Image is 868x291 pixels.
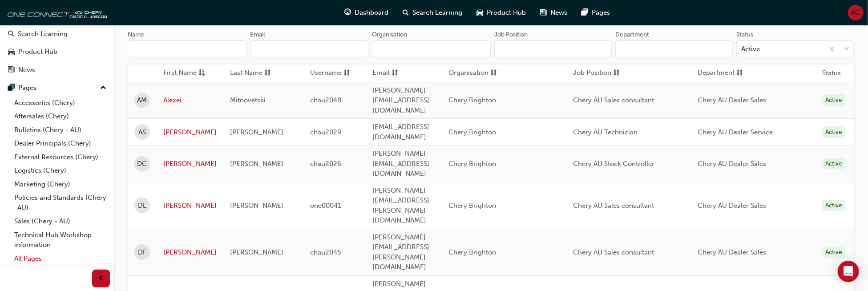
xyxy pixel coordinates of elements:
span: [EMAIL_ADDRESS][DOMAIN_NAME] [372,123,429,141]
span: Pages [592,8,610,18]
span: Job Position [573,68,611,79]
span: prev-icon [98,273,105,284]
button: Pages [4,80,110,96]
button: Emailsorting-icon [372,68,421,79]
span: guage-icon [345,7,351,18]
a: [PERSON_NAME] [163,247,217,258]
div: Department [615,30,649,39]
span: chau2029 [310,128,341,136]
span: [PERSON_NAME][EMAIL_ADDRESS][PERSON_NAME][DOMAIN_NAME] [372,186,429,225]
span: Email [372,68,390,79]
span: Chery Brighton [448,128,496,136]
span: [PERSON_NAME][EMAIL_ADDRESS][DOMAIN_NAME] [372,150,429,178]
div: Name [128,30,144,39]
span: DC [137,159,147,169]
span: up-icon [100,82,106,94]
span: Chery AU Dealer Service [698,128,773,136]
a: news-iconNews [533,4,575,22]
button: Organisationsorting-icon [448,68,497,79]
span: Chery AU Dealer Sales [698,248,766,256]
span: news-icon [541,7,547,18]
span: AS [138,127,146,137]
a: Alexei [163,95,217,105]
div: Active [822,200,845,212]
span: Dashboard [355,8,389,18]
a: Dealer Principals (Chery) [11,137,110,150]
span: Chery AU Stock Controller [573,160,654,168]
span: Department [698,68,735,79]
span: Chery AU Technician [573,128,638,136]
a: Technical Hub Workshop information [11,228,110,252]
div: Status [736,30,753,39]
a: Sales (Chery - AU) [11,214,110,228]
a: Search Learning [4,26,110,42]
span: news-icon [8,66,15,74]
span: Chery Brighton [448,248,496,256]
span: Mitnovetski [230,96,266,104]
span: AM [137,95,147,105]
div: Active [822,126,845,138]
div: Organisation [372,30,407,39]
input: Organisation [372,40,491,57]
span: one00041 [310,202,341,210]
a: External Resources (Chery) [11,150,110,164]
span: Chery AU Sales consultant [573,96,654,104]
a: Product Hub [4,44,110,60]
th: Status [822,68,841,78]
span: sorting-icon [736,68,743,79]
div: Active [822,158,845,170]
span: DL [138,201,146,211]
a: News [4,62,110,78]
span: Chery AU Dealer Sales [698,96,766,104]
span: down-icon [844,44,850,55]
span: chau2026 [310,160,341,168]
div: Job Position [494,30,528,39]
input: Department [615,40,733,57]
span: search-icon [8,30,14,38]
button: Last Namesorting-icon [230,68,279,79]
input: Name [128,40,246,57]
span: [PERSON_NAME] [230,160,283,168]
span: AC [852,8,860,18]
span: sorting-icon [264,68,271,79]
span: chau2045 [310,248,341,256]
span: First Name [163,68,197,79]
div: Pages [18,83,36,93]
a: [PERSON_NAME] [163,201,217,211]
div: Active [822,94,845,106]
input: Email [250,40,369,57]
span: sorting-icon [490,68,497,79]
div: Active [822,247,845,259]
a: pages-iconPages [575,4,618,22]
span: Chery AU Sales consultant [573,202,654,210]
span: [PERSON_NAME] [230,248,283,256]
a: Bulletins (Chery - AU) [11,123,110,137]
a: Marketing (Chery) [11,178,110,191]
div: News [18,65,35,75]
span: sorting-icon [343,68,350,79]
span: car-icon [477,7,484,18]
span: News [551,8,568,18]
button: Job Positionsorting-icon [573,68,622,79]
a: guage-iconDashboard [338,4,396,22]
span: [PERSON_NAME][EMAIL_ADDRESS][DOMAIN_NAME] [372,86,429,114]
span: Chery AU Sales consultant [573,248,654,256]
span: sorting-icon [613,68,620,79]
span: asc-icon [198,68,205,79]
a: car-iconProduct Hub [470,4,533,22]
input: Job Position [494,40,612,57]
a: search-iconSearch Learning [396,4,470,22]
div: Product Hub [18,47,57,57]
span: Chery AU Dealer Sales [698,160,766,168]
span: Product Hub [487,8,526,18]
a: [PERSON_NAME] [163,159,217,169]
span: chau2048 [310,96,341,104]
button: First Nameasc-icon [163,68,212,79]
span: [PERSON_NAME] [230,128,283,136]
button: Departmentsorting-icon [698,68,747,79]
span: Organisation [448,68,489,79]
a: oneconnect [4,4,107,21]
span: DF [138,247,146,258]
a: Accessories (Chery) [11,96,110,110]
